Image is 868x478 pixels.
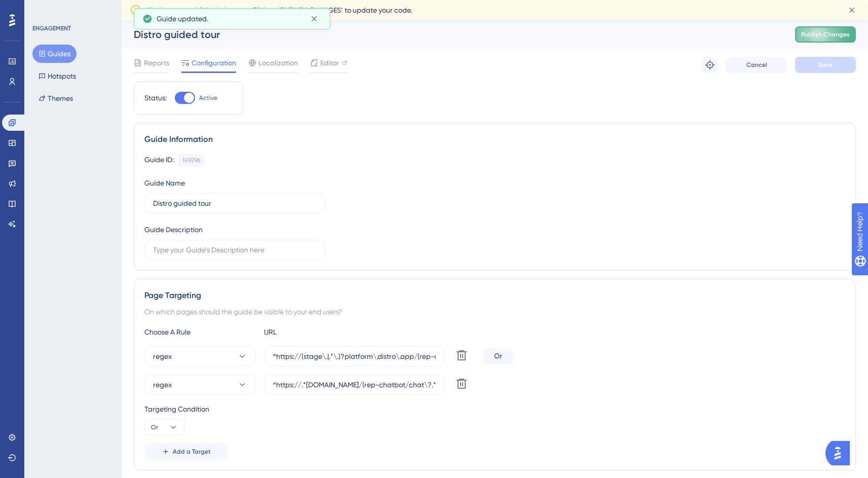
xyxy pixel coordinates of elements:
[32,45,77,63] button: Guides
[264,326,375,338] div: URL
[144,444,228,460] button: Add a Target
[182,156,200,164] div: 149296
[153,350,172,362] span: regex
[320,57,339,69] span: Editor
[795,57,856,73] button: Save
[726,57,787,73] button: Cancel
[144,289,845,302] div: Page Targeting
[144,403,845,415] div: Targeting Condition
[144,224,203,236] div: Guide Description
[144,177,185,189] div: Guide Name
[144,133,845,145] div: Guide Information
[153,379,172,391] span: regex
[24,3,63,15] span: Need Help?
[32,67,82,85] button: Hotspots
[825,438,856,468] iframe: UserGuiding AI Assistant Launcher
[153,244,316,255] input: Type your Guide’s Description here
[144,154,174,167] div: Guide ID:
[134,27,770,42] div: Distro guided tour
[818,61,833,69] span: Save
[144,92,167,104] div: Status:
[199,94,217,102] span: Active
[148,4,412,16] span: You have unpublished changes. Click on ‘PUBLISH CHANGES’ to update your code.
[32,24,71,32] div: ENGAGEMENT
[173,448,211,456] span: Add a Target
[144,326,256,338] div: Choose A Rule
[151,423,158,431] span: Or
[746,61,767,69] span: Cancel
[273,351,436,362] input: yourwebsite.com/path
[144,57,169,69] span: Reports
[144,375,256,395] button: regex
[258,57,298,69] span: Localization
[483,348,513,364] div: Or
[192,57,236,69] span: Configuration
[153,198,316,209] input: Type your Guide’s Name here
[157,13,208,25] span: Guide updated.
[144,306,845,318] div: On which pages should the guide be visible to your end users?
[273,379,436,390] input: yourwebsite.com/path
[795,26,856,43] button: Publish Changes
[32,89,79,107] button: Themes
[144,346,256,366] button: regex
[801,30,850,39] span: Publish Changes
[144,419,185,435] button: Or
